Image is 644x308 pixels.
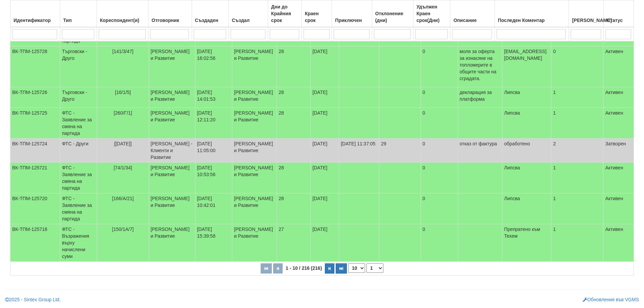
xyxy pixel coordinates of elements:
td: 0 [421,163,458,193]
td: ВК-ТПМ-125718 [10,224,60,262]
div: Идентификатор [12,16,58,25]
button: Следваща страница [325,263,334,274]
td: Търговски - Друго [60,46,97,87]
div: Статус [605,16,632,25]
td: [DATE] 15:39:58 [195,224,232,262]
td: 0 [421,193,458,224]
span: Липсва [504,90,520,95]
span: 28 [279,165,284,170]
div: Краен срок [304,9,330,25]
td: ФТС - Заявление за смяна на партида [60,108,97,139]
th: Удължен Краен срок(Дни): No sort applied, activate to apply an ascending sort [413,0,450,27]
td: 0 [421,46,458,87]
th: Описание: No sort applied, activate to apply an ascending sort [450,0,495,27]
div: [PERSON_NAME] [571,16,601,25]
p: декларация за платформа [460,89,501,102]
th: Статус: No sort applied, activate to apply an ascending sort [603,0,634,27]
th: Последен Коментар: No sort applied, activate to apply an ascending sort [495,0,569,27]
td: 1 [551,163,603,193]
span: [150/1А/7] [112,227,134,232]
p: отказ от фактура [460,140,501,147]
button: Първа страница [261,263,272,274]
span: [16/1/5] [115,90,131,95]
td: Активен [603,108,634,139]
div: Отклонение (дни) [374,9,411,25]
span: Препратено към Техем [504,227,540,239]
td: Активен [603,163,634,193]
td: [PERSON_NAME] и Развитие [149,163,195,193]
div: Отговорник [150,16,190,25]
div: Създал [231,16,266,25]
td: [DATE] 11:05:00 [195,139,232,163]
span: [141/3/47] [112,49,133,54]
td: 0 [421,87,458,108]
td: [PERSON_NAME] и Развитие [149,108,195,139]
td: [PERSON_NAME] и Развитие [232,108,277,139]
td: 29 [379,139,421,163]
span: [166/А/21] [112,196,134,201]
td: ВК-ТПМ-125726 [10,87,60,108]
td: Активен [603,46,634,87]
td: [DATE] 14:01:53 [195,87,232,108]
td: [DATE] [311,163,339,193]
td: ВК-ТПМ-125725 [10,108,60,139]
td: Активен [603,87,634,108]
td: ВК-ТПМ-125724 [10,139,60,163]
td: ФТС - Заявление за смяна на партида [60,163,97,193]
a: Обновления във VGMS [583,297,639,302]
th: Приключен: No sort applied, activate to apply an ascending sort [332,0,372,27]
td: [DATE] 12:11:20 [195,108,232,139]
td: [DATE] [311,87,339,108]
td: [PERSON_NAME] и Развитие [149,224,195,262]
td: [DATE] 16:02:56 [195,46,232,87]
span: Липсва [504,165,520,170]
td: ВК-ТПМ-125720 [10,193,60,224]
td: [PERSON_NAME] и Развитие [232,139,277,163]
td: 1 [551,87,603,108]
div: Удължен Краен срок(Дни) [415,2,449,25]
span: Липсва [504,196,520,201]
td: [PERSON_NAME] и Развитие [232,163,277,193]
td: [PERSON_NAME] и Развитие [149,193,195,224]
td: [PERSON_NAME] и Развитие [149,46,195,87]
th: Създал: No sort applied, activate to apply an ascending sort [229,0,268,27]
th: Тип: No sort applied, activate to apply an ascending sort [60,0,97,27]
td: 0 [551,46,603,87]
div: Тип [62,16,95,25]
span: 28 [279,110,284,116]
td: Активен [603,224,634,262]
span: 28 [279,196,284,201]
button: Предишна страница [273,263,283,274]
td: 0 [421,108,458,139]
p: моля за оферта за изнасяне на топломерите в общите части на сградата. [460,48,501,82]
td: Търговски - Друго [60,87,97,108]
span: 27 [279,227,284,232]
th: Идентификатор: No sort applied, activate to apply an ascending sort [10,0,60,27]
select: Страница номер [366,263,383,273]
a: 2025 - Sintex Group Ltd. [5,297,61,302]
td: 0 [421,139,458,163]
td: [DATE] [311,108,339,139]
td: [DATE] [311,46,339,87]
span: [74/1/34] [114,165,132,170]
td: ВК-ТПМ-125728 [10,46,60,87]
span: обработено [504,141,530,146]
td: [DATE] 11:37:05 [339,139,379,163]
td: [DATE] [311,193,339,224]
td: [PERSON_NAME] и Развитие [232,46,277,87]
td: [DATE] 10:42:01 [195,193,232,224]
span: 28 [279,90,284,95]
th: Отговорник: No sort applied, activate to apply an ascending sort [148,0,192,27]
td: 1 [551,193,603,224]
td: 2 [551,139,603,163]
td: [PERSON_NAME] и Развитие [232,193,277,224]
span: [260/Г/1] [114,110,132,116]
td: 1 [551,224,603,262]
div: Приключен [334,16,370,25]
button: Последна страница [336,263,347,274]
div: Кореспондент(и) [99,16,147,25]
td: 0 [421,224,458,262]
td: [DATE] [311,139,339,163]
td: ФТС - Възражения върху начислени суми [60,224,97,262]
td: ФТС - Други [60,139,97,163]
